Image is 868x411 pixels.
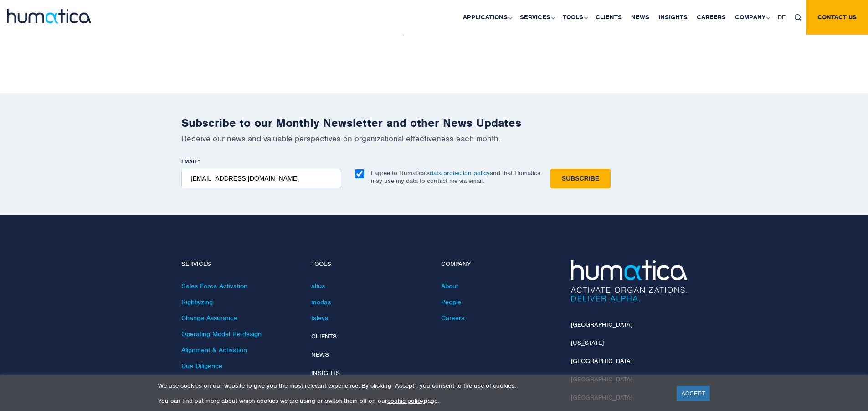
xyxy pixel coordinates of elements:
[311,260,427,268] h4: Tools
[181,134,687,144] p: Receive our news and valuable perspectives on organizational effectiveness each month.
[311,298,331,306] a: modas
[181,330,262,338] a: Operating Model Re-design
[181,169,341,188] input: name@company.com
[181,260,298,268] h4: Services
[441,282,458,290] a: About
[371,169,540,185] p: I agree to Humatica’s and that Humatica may use my data to contact me via email.
[181,362,222,370] a: Due Diligence
[311,314,329,322] a: taleva
[571,357,632,365] a: [GEOGRAPHIC_DATA]
[7,9,91,23] img: logo
[387,397,424,405] a: cookie policy
[355,169,364,178] input: I agree to Humatica’sdata protection policyand that Humatica may use my data to contact me via em...
[311,369,340,377] a: Insights
[571,260,687,302] img: Humatica
[158,382,665,390] p: We use cookies on our website to give you the most relevant experience. By clicking “Accept”, you...
[311,351,329,359] a: News
[795,14,801,21] img: search_icon
[181,282,247,290] a: Sales Force Activation
[181,346,247,354] a: Alignment & Activation
[181,158,198,165] span: EMAIL
[778,13,786,21] span: DE
[311,282,325,290] a: altus
[571,339,604,347] a: [US_STATE]
[550,169,611,188] input: Subscribe
[571,321,632,328] a: [GEOGRAPHIC_DATA]
[441,298,461,306] a: People
[181,314,237,322] a: Change Assurance
[181,298,213,306] a: Rightsizing
[181,116,687,130] h2: Subscribe to our Monthly Newsletter and other News Updates
[441,314,464,322] a: Careers
[441,260,557,268] h4: Company
[311,333,337,340] a: Clients
[677,386,710,401] a: ACCEPT
[430,169,490,177] a: data protection policy
[158,397,665,405] p: You can find out more about which cookies we are using or switch them off on our page.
